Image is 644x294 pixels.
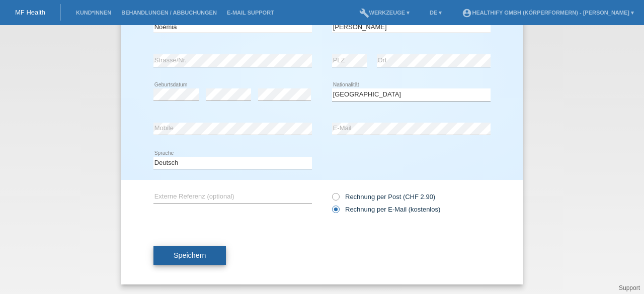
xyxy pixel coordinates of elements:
[619,284,640,291] a: Support
[332,193,339,206] input: Rechnung per Post (CHF 2.90)
[332,206,339,218] input: Rechnung per E-Mail (kostenlos)
[425,10,447,16] a: DE ▾
[15,9,45,16] a: MF Health
[462,8,472,18] i: account_circle
[354,10,415,16] a: buildWerkzeuge ▾
[153,246,226,265] button: Speichern
[359,8,369,18] i: build
[116,10,222,16] a: Behandlungen / Abbuchungen
[174,251,206,259] span: Speichern
[71,10,116,16] a: Kund*innen
[222,10,279,16] a: E-Mail Support
[332,206,440,213] label: Rechnung per E-Mail (kostenlos)
[332,193,435,201] label: Rechnung per Post (CHF 2.90)
[457,10,639,16] a: account_circleHealthify GmbH (Körperformern) - [PERSON_NAME] ▾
